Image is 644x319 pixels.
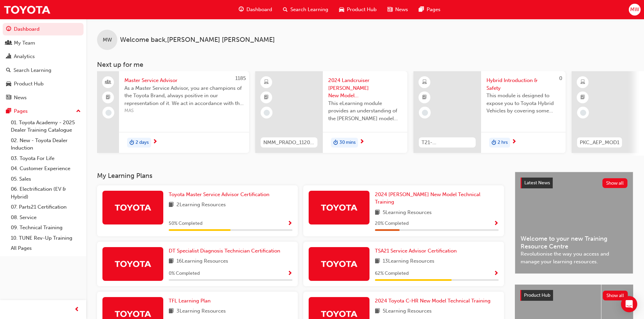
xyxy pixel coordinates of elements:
span: Show Progress [494,221,499,227]
span: learningRecordVerb_NONE-icon [264,110,270,116]
span: 2024 Landcruiser [PERSON_NAME] New Model Mechanisms - Model Outline 1 [328,77,402,100]
a: guage-iconDashboard [233,3,278,17]
span: PKC_AEP_MOD1 [580,139,619,147]
a: 06. Electrification (EV & Hybrid) [8,184,84,202]
span: book-icon [375,257,380,266]
a: TSA21 Service Advisor Certification [375,247,459,255]
a: My Team [3,37,84,49]
span: book-icon [169,307,174,316]
span: search-icon [6,68,11,74]
span: T21-FOD_HVIS_PREREQ [422,139,473,147]
span: people-icon [6,40,11,46]
a: news-iconNews [382,3,413,17]
button: MW [629,4,641,16]
span: Product Hub [347,6,377,14]
a: Trak [3,2,51,17]
a: 08. Service [8,212,84,223]
span: news-icon [387,5,392,14]
img: Trak [320,258,358,270]
span: 20 % Completed [375,220,409,228]
span: 2024 [PERSON_NAME] New Model Technical Training [375,191,480,205]
span: 50 % Completed [169,220,202,228]
span: Show Progress [287,221,292,227]
span: 2 Learning Resources [176,201,226,209]
span: 13 Learning Resources [383,257,434,266]
button: Show Progress [494,269,499,278]
span: booktick-icon [264,93,269,102]
a: 2024 [PERSON_NAME] New Model Technical Training [375,191,499,206]
span: Show Progress [494,271,499,277]
span: people-icon [106,78,111,87]
a: Product Hub [3,78,84,90]
a: 0T21-FOD_HVIS_PREREQHybrid Introduction & SafetyThis module is designed to expose you to Toyota H... [413,71,566,153]
span: guage-icon [6,26,11,32]
span: 0 [559,75,562,81]
span: 3 Learning Resources [176,307,226,316]
span: prev-icon [74,305,79,314]
span: As a Master Service Advisor, you are champions of the Toyota Brand, always positive in our repres... [124,84,244,107]
a: Search Learning [3,64,84,77]
span: guage-icon [239,5,244,14]
span: 0 % Completed [169,270,200,277]
a: 02. New - Toyota Dealer Induction [8,135,84,153]
span: 62 % Completed [375,270,409,277]
div: Search Learning [14,67,51,74]
span: booktick-icon [106,93,111,102]
span: 2 days [136,139,149,147]
button: Pages [3,105,84,117]
button: Show Progress [287,269,292,278]
img: Trak [320,202,358,213]
span: Revolutionise the way you access and manage your learning resources. [521,250,627,265]
span: booktick-icon [580,93,585,102]
button: Show all [603,291,628,300]
img: Trak [114,202,151,213]
a: Latest NewsShow all [521,178,627,188]
span: TSA21 Service Advisor Certification [375,248,457,254]
h3: Next up for me [86,61,644,69]
a: 07. Parts21 Certification [8,202,84,212]
span: chart-icon [6,54,11,60]
button: Show Progress [287,219,292,228]
a: NMM_PRADO_112024_MODULE_12024 Landcruiser [PERSON_NAME] New Model Mechanisms - Model Outline 1Thi... [255,71,407,153]
span: 5 Learning Resources [383,209,432,217]
span: NMM_PRADO_112024_MODULE_1 [263,139,315,147]
span: DT Specialist Diagnosis Technician Certification [169,248,280,254]
span: MAS [124,107,244,115]
span: Search Learning [290,6,328,14]
a: All Pages [8,243,84,254]
span: Master Service Advisor [124,77,244,84]
span: Toyota Master Service Advisor Certification [169,191,269,197]
span: book-icon [375,307,380,316]
a: Analytics [3,50,84,63]
span: Dashboard [246,6,272,14]
button: DashboardMy TeamAnalyticsSearch LearningProduct HubNews [3,22,84,105]
span: book-icon [169,257,174,266]
span: 16 Learning Resources [176,257,228,266]
span: MW [630,6,639,14]
span: Welcome to your new Training Resource Centre [521,235,627,250]
span: Show Progress [287,271,292,277]
a: 03. Toyota For Life [8,153,84,164]
span: next-icon [152,139,158,145]
span: book-icon [375,209,380,217]
span: duration-icon [129,138,134,147]
span: Welcome back , [PERSON_NAME] [PERSON_NAME] [120,36,275,44]
a: 09. Technical Training [8,222,84,233]
button: Show all [602,178,628,188]
span: search-icon [283,5,288,14]
span: Pages [427,6,440,14]
span: Latest News [524,180,550,186]
span: book-icon [169,201,174,209]
span: learningResourceType_ELEARNING-icon [422,78,427,87]
span: 5 Learning Resources [383,307,432,316]
div: My Team [14,39,35,47]
span: 2024 Toyota C-HR New Model Technical Training [375,298,491,304]
span: duration-icon [333,138,338,147]
a: 01. Toyota Academy - 2025 Dealer Training Catalogue [8,117,84,135]
span: learningResourceType_ELEARNING-icon [264,78,269,87]
span: news-icon [6,95,11,101]
div: Open Intercom Messenger [621,296,637,312]
a: Toyota Master Service Advisor Certification [169,191,272,198]
span: Hybrid Introduction & Safety [486,77,560,92]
